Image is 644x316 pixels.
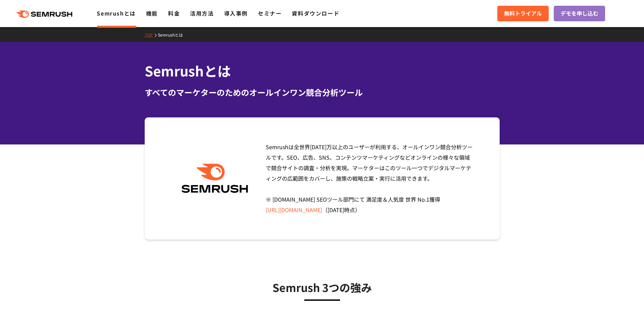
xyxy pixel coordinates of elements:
[145,61,500,81] h1: Semrushとは
[178,164,252,193] img: Semrush
[554,6,605,21] a: デモを申し込む
[97,9,136,17] a: Semrushとは
[292,9,339,17] a: 資料ダウンロード
[266,143,473,214] span: Semrushは全世界[DATE]万以上のユーザーが利用する、オールインワン競合分析ツールです。SEO、広告、SNS、コンテンツマーケティングなどオンラインの様々な領域で競合サイトの調査・分析を...
[497,6,549,21] a: 無料トライアル
[266,206,322,214] a: [URL][DOMAIN_NAME]
[224,9,248,17] a: 導入事例
[504,9,542,18] span: 無料トライアル
[146,9,158,17] a: 機能
[145,86,500,98] div: すべてのマーケターのためのオールインワン競合分析ツール
[158,32,188,38] a: Semrushとは
[162,279,483,296] h3: Semrush 3つの強み
[258,9,282,17] a: セミナー
[190,9,214,17] a: 活用方法
[560,9,598,18] span: デモを申し込む
[145,32,158,38] a: TOP
[168,9,180,17] a: 料金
